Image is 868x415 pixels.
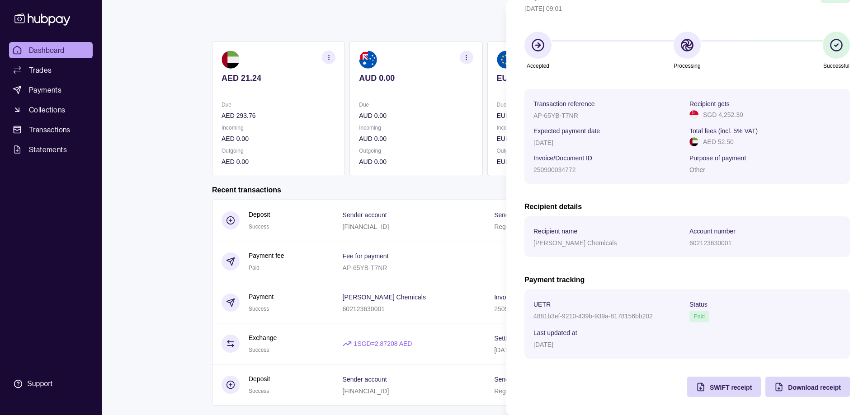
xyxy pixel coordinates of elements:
p: 4881b3ef-9210-439b-939a-8178156bb202 [533,312,653,320]
p: [DATE] [533,139,553,146]
p: UETR [533,301,551,308]
p: [PERSON_NAME] Chemicals [533,239,617,247]
p: Purpose of payment [689,154,746,162]
p: Last updated at [533,329,577,336]
button: Download receipt [765,377,850,397]
span: SWIFT receipt [710,384,752,391]
button: SWIFT receipt [687,377,761,397]
p: 602123630001 [689,239,731,247]
h2: Recipient details [524,202,850,212]
p: [DATE] 09:01 [524,4,850,14]
p: Recipient name [533,228,577,235]
p: Transaction reference [533,100,595,107]
p: Total fees (incl. 5% VAT) [689,127,758,135]
h2: Payment tracking [524,275,850,285]
p: Recipient gets [689,100,730,107]
p: Account number [689,228,736,235]
p: 250900034772 [533,166,576,173]
p: Invoice/Document ID [533,154,592,162]
p: Accepted [527,61,549,71]
span: Download receipt [788,384,841,391]
p: AP-65YB-T7NR [533,112,578,119]
img: sg [689,110,698,119]
p: Successful [823,61,849,71]
p: [DATE] [533,341,553,348]
p: Other [689,166,705,173]
p: Processing [674,61,700,71]
p: AED 52.50 [703,137,734,147]
p: SGD 4,252.30 [703,110,743,120]
p: Expected payment date [533,127,600,135]
span: Paid [694,313,705,320]
img: ae [689,137,698,146]
p: Status [689,301,708,308]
